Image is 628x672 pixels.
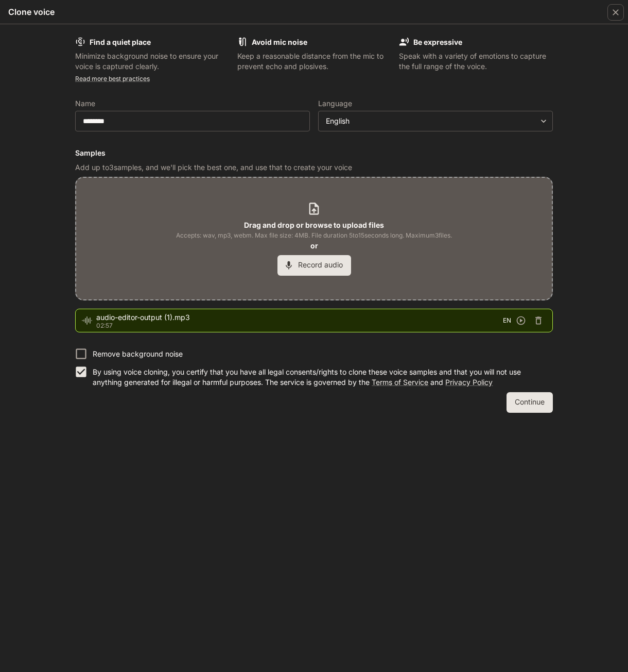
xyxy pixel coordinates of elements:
[90,38,151,46] b: Find a quiet place
[507,392,553,413] button: Continue
[372,378,428,387] a: Terms of Service
[326,116,536,126] div: English
[75,51,229,72] p: Minimize background noise to ensure your voice is captured clearly.
[75,75,150,82] a: Read more best practices
[310,241,318,250] b: or
[75,162,553,173] p: Add up to 3 samples, and we'll pick the best one, and use that to create your voice
[237,51,391,72] p: Keep a reasonable distance from the mic to prevent echo and plosives.
[252,38,307,46] b: Avoid mic noise
[75,148,553,158] h6: Samples
[277,255,351,276] button: Record audio
[176,230,452,241] span: Accepts: wav, mp3, webm. Max file size: 4MB. File duration 5 to 15 seconds long. Maximum 3 files.
[75,100,95,107] p: Name
[96,323,503,329] p: 02:57
[413,38,462,46] b: Be expressive
[399,51,553,72] p: Speak with a variety of emotions to capture the full range of the voice.
[93,367,545,388] p: By using voice cloning, you certify that you have all legal consents/rights to clone these voice ...
[8,6,55,18] h5: Clone voice
[318,100,352,107] p: Language
[319,116,552,126] div: English
[96,312,503,323] span: audio-editor-output (1).mp3
[503,315,511,326] span: EN
[244,221,384,229] b: Drag and drop or browse to upload files
[93,349,183,359] p: Remove background noise
[445,378,493,387] a: Privacy Policy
